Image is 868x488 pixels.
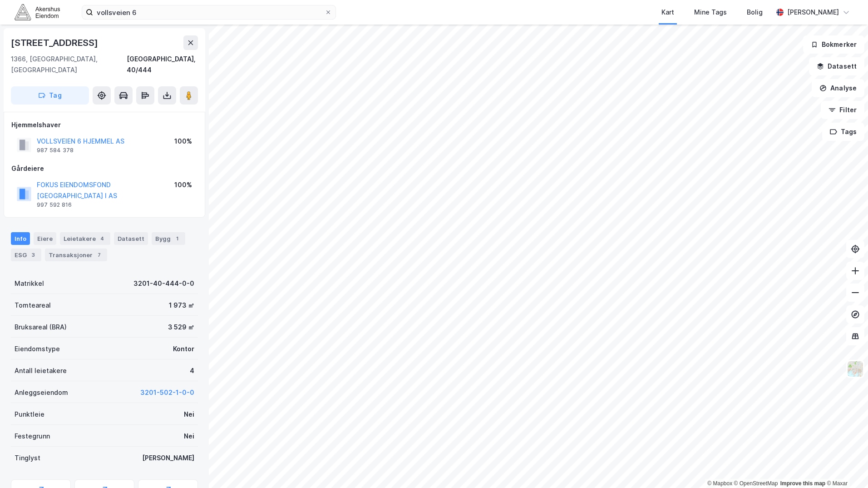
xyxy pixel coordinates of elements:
div: Bolig [747,7,763,18]
div: Kart [661,7,674,18]
div: 997 592 816 [37,201,72,209]
div: Tomteareal [15,300,51,311]
div: 100% [174,179,192,190]
div: Bruksareal (BRA) [15,322,67,333]
div: 3 [29,250,38,259]
div: Anleggseiendom [15,387,68,398]
div: Tinglyst [15,453,40,463]
div: Hjemmelshaver [11,120,197,130]
button: Tag [11,86,89,105]
div: Eiere [34,232,56,245]
div: Gårdeiere [11,163,197,174]
button: Filter [821,101,864,119]
div: Bygg [152,232,185,245]
div: 1366, [GEOGRAPHIC_DATA], [GEOGRAPHIC_DATA] [11,54,127,75]
button: Datasett [809,57,864,75]
div: Transaksjoner [45,249,107,261]
button: Bokmerker [803,35,864,54]
div: 1 973 ㎡ [169,300,194,311]
div: [PERSON_NAME] [142,453,194,463]
a: Mapbox [707,480,732,487]
div: [STREET_ADDRESS] [11,35,100,50]
div: [GEOGRAPHIC_DATA], 40/444 [127,54,198,75]
div: Kontor [173,344,194,354]
div: 4 [190,365,194,376]
div: [PERSON_NAME] [787,7,839,18]
div: Info [11,232,30,245]
div: Matrikkel [15,278,44,289]
a: Improve this map [780,480,825,487]
div: Kontrollprogram for chat [823,444,868,488]
div: Nei [184,431,194,442]
div: 3201-40-444-0-0 [133,278,194,289]
input: Søk på adresse, matrikkel, gårdeiere, leietakere eller personer [93,5,325,19]
div: 4 [98,234,107,243]
div: 100% [174,136,192,147]
iframe: Chat Widget [823,444,868,488]
div: 3 529 ㎡ [168,322,194,333]
div: Leietakere [60,232,110,245]
div: Antall leietakere [15,365,67,376]
button: Tags [822,123,864,141]
img: akershus-eiendom-logo.9091f326c980b4bce74ccdd9f866810c.svg [15,4,60,20]
div: Datasett [114,232,148,245]
img: Z [847,360,864,378]
a: OpenStreetMap [734,480,778,487]
button: Analyse [812,79,864,97]
div: 1 [173,234,182,243]
div: 7 [94,250,104,259]
div: Mine Tags [694,7,727,18]
div: Eiendomstype [15,344,60,354]
div: ESG [11,249,41,261]
button: 3201-502-1-0-0 [140,387,194,398]
div: Festegrunn [15,431,50,442]
div: Nei [184,409,194,420]
div: 987 584 378 [37,147,74,154]
div: Punktleie [15,409,44,420]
